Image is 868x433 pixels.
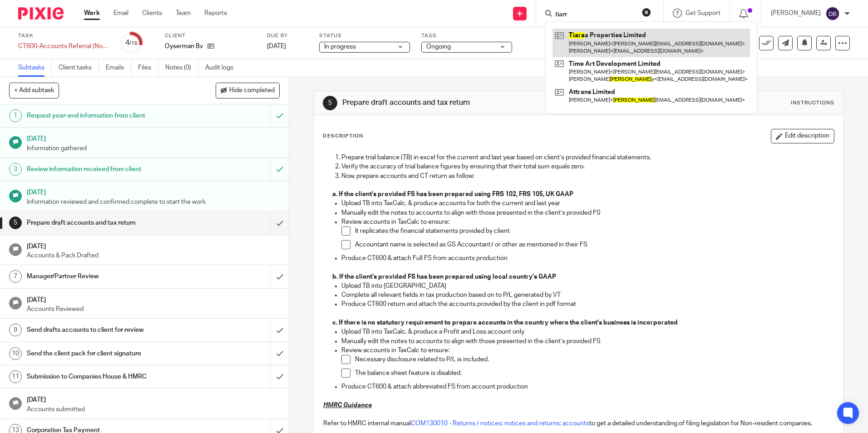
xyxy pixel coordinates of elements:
div: 5 [9,216,22,229]
img: Pixie [18,7,64,20]
h1: Submission to Companies House & HMRC [27,370,183,384]
p: Review accounts in TaxCalc to ensure: [341,217,833,226]
h1: Review information received from client [27,162,183,176]
a: Audit logs [205,59,240,77]
p: Produce CT600 return and attach the accounts provided by the client in pdf format [341,300,833,309]
p: Manually edit the notes to accounts to align with those presented in the client’s provided FS [341,208,833,217]
p: Manually edit the notes to accounts to align with those presented in the client’s provided FS [341,337,833,346]
p: Oyserman Bv [165,42,203,51]
button: + Add subtask [9,83,59,98]
h1: Request year-end information from client [27,109,183,123]
span: Hide completed [229,87,275,94]
p: Upload TB into TaxCalc, & produce accounts for both the current and last year [341,199,833,208]
p: Now, prepare accounts and CT return as follow: [341,172,833,181]
h1: [DATE] [27,393,280,404]
span: In progress [324,44,356,50]
u: HMRC Guidance [323,402,372,408]
label: Client [165,32,256,39]
button: Clear [642,8,651,17]
div: 7 [9,270,22,283]
span: Ongoing [426,44,451,50]
p: Accounts & Pack Drafted [27,251,280,260]
p: Review accounts in TaxCalc to ensure: [341,346,833,355]
strong: b. If the client’s provided FS has been prepared using local country’s GAAP [332,274,556,280]
p: Necessary disclosure related to P/L is included. [355,355,833,364]
strong: If there is no statutory requirement to prepare accounts in the country where the client’s busine... [339,320,678,326]
a: COM130010 - Returns / notices: notices and returns: accounts [411,420,589,427]
strong: c. [332,320,337,326]
p: Produce CT600 & attach Full FS from accounts production [341,254,833,263]
label: Tags [421,32,512,39]
a: Notes (0) [165,59,198,77]
a: Emails [106,59,131,77]
div: 5 [323,96,337,110]
p: Accounts Reviewed [27,305,280,314]
a: Team [176,9,191,18]
img: svg%3E [825,6,840,21]
h1: [DATE] [27,240,280,251]
h1: [DATE] [27,132,280,143]
div: 9 [9,324,22,336]
p: [PERSON_NAME] [771,9,821,18]
h1: Send the client pack for client signature [27,347,183,360]
a: Email [113,9,128,18]
div: 4 [125,38,138,48]
p: Upload TB into [GEOGRAPHIC_DATA] [341,281,833,290]
p: Produce CT600 & attach abbreviated FS from account production [341,382,833,391]
p: Complete all relevant fields in tax production based on to P/L generated by VT [341,290,833,300]
div: 11 [9,370,22,383]
p: Verify the accuracy of trial balance figures by ensuring that their total sum equals zero. [341,162,833,171]
p: Accounts submitted [27,405,280,414]
p: Accountant name is selected as GS Accountant/ or other as mentioned in their FS [355,240,833,249]
h1: Send drafts accounts to client for review [27,323,183,337]
a: Work [84,9,100,18]
div: CT600-Accounts Referral (Non-Resident)-Current [18,42,109,51]
h1: [DATE] [27,293,280,305]
label: Task [18,32,109,39]
div: 3 [9,163,22,176]
button: Hide completed [216,83,280,98]
a: Reports [204,9,227,18]
div: 10 [9,347,22,360]
a: Clients [142,9,162,18]
a: Client tasks [59,59,99,77]
div: Instructions [791,99,834,107]
input: Search [554,11,636,19]
p: It replicates the financial statements provided by client [355,226,833,236]
div: 1 [9,109,22,122]
h1: Prepare draft accounts and tax return [342,98,598,108]
small: /15 [129,41,138,46]
p: Upload TB into TaxCalc, & produce a Profit and Loss account only [341,327,833,336]
a: Subtasks [18,59,52,77]
a: Files [138,59,158,77]
h1: Prepare draft accounts and tax return [27,216,183,230]
p: Description [323,133,363,140]
p: The balance sheet feature is disabled. [355,369,833,378]
span: Get Support [686,10,720,16]
h1: [DATE] [27,186,280,197]
p: Information reviewed and confirmed complete to start the work [27,197,280,207]
h1: Manager/Partner Review [27,270,183,283]
label: Status [319,32,410,39]
label: Due by [267,32,308,39]
p: Refer to HMRC internal manual to get a detailed understanding of filing legislation for Non-resid... [323,419,833,428]
p: Information gathered [27,144,280,153]
strong: a. If the client’s provided FS has been prepared using FRS 102, FRS 105, UK GAAP [332,191,573,197]
p: Prepare trial balance (TB) in excel for the current and last year based on client’s provided fina... [341,153,833,162]
button: Edit description [771,129,834,143]
span: [DATE] [267,43,286,49]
